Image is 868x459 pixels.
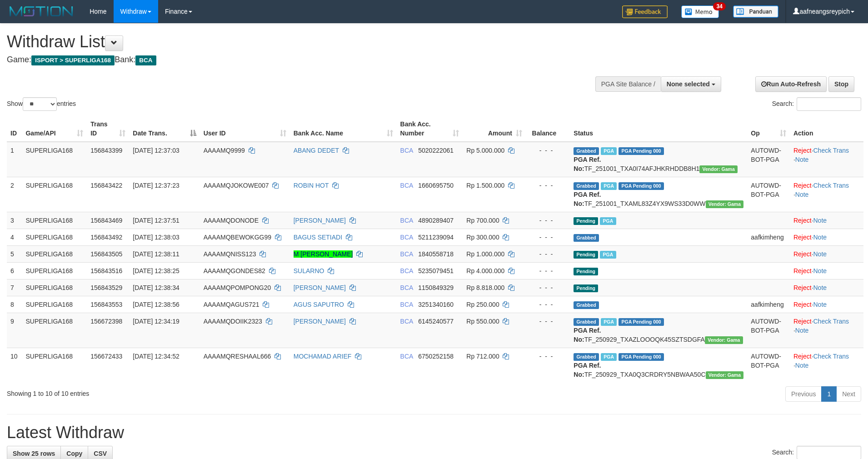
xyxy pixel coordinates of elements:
span: AAAAMQGONDES82 [204,267,265,274]
span: [DATE] 12:38:56 [133,301,179,308]
td: 8 [7,296,22,313]
span: CSV [94,450,107,457]
th: Balance [526,116,570,142]
span: AAAAMQPOMPONG20 [204,284,271,291]
span: Vendor URL: https://trx31.1velocity.biz [706,371,744,379]
span: 156843505 [90,250,122,258]
a: AGUS SAPUTRO [294,301,344,308]
a: [PERSON_NAME] [294,318,346,325]
a: Reject [793,147,812,154]
span: Pending [574,284,598,292]
div: - - - [529,317,566,326]
span: Grabbed [574,182,599,190]
span: Grabbed [574,353,599,361]
span: [DATE] 12:38:25 [133,267,179,274]
span: Marked by aafsoycanthlai [601,182,617,190]
img: Button%20Memo.svg [681,5,719,18]
span: Marked by aafsoycanthlai [601,353,617,361]
span: BCA [400,182,413,189]
a: Reject [793,353,812,360]
td: aafkimheng [747,296,790,313]
div: - - - [529,283,566,292]
th: Date Trans.: activate to sort column descending [129,116,200,142]
a: Reject [793,217,812,224]
a: MOCHAMAD ARIEF [294,353,352,360]
b: PGA Ref. No: [574,156,601,172]
span: Copy 6145240577 to clipboard [418,318,454,325]
a: ABANG DEDET [294,147,339,154]
div: - - - [529,146,566,155]
td: 2 [7,177,22,212]
th: Action [790,116,863,142]
td: AUTOWD-BOT-PGA [747,177,790,212]
span: Copy 5235079451 to clipboard [418,267,454,274]
span: Marked by aafsoycanthlai [600,217,616,225]
span: Rp 550.000 [466,318,499,325]
a: Note [795,156,809,163]
span: BCA [400,267,413,274]
th: Trans ID: activate to sort column ascending [87,116,129,142]
a: Reject [793,267,812,274]
a: Note [813,234,827,241]
span: Marked by aafsoycanthlai [600,251,616,259]
span: PGA Pending [619,353,664,361]
a: Run Auto-Refresh [755,76,827,92]
span: Rp 300.000 [466,234,499,241]
label: Show entries [7,97,76,111]
span: 156843422 [90,182,122,189]
a: Note [813,301,827,308]
span: AAAAMQ9999 [204,147,245,154]
a: Note [813,267,827,274]
a: Note [813,284,827,291]
span: [DATE] 12:38:03 [133,234,179,241]
span: BCA [400,301,413,308]
span: BCA [400,217,413,224]
a: Check Trans [813,318,849,325]
td: TF_251001_TXAML83Z4YX9WS33D0WW [570,177,747,212]
span: Rp 1.500.000 [466,182,504,189]
span: [DATE] 12:37:23 [133,182,179,189]
button: None selected [661,76,721,92]
span: BCA [400,250,413,258]
div: - - - [529,249,566,259]
a: Note [795,191,809,198]
label: Search: [772,97,861,111]
td: aafkimheng [747,229,790,245]
a: Check Trans [813,147,849,154]
div: - - - [529,300,566,309]
span: AAAAMQNISS123 [204,250,256,258]
a: Reject [793,284,812,291]
td: · · [790,142,863,177]
span: Rp 8.818.000 [466,284,504,291]
span: Grabbed [574,318,599,326]
span: Copy 4890289407 to clipboard [418,217,454,224]
div: Showing 1 to 10 of 10 entries [7,385,355,398]
td: SUPERLIGA168 [22,177,87,212]
span: [DATE] 12:38:11 [133,250,179,258]
h4: Game: Bank: [7,55,569,65]
span: PGA Pending [619,147,664,155]
span: [DATE] 12:34:19 [133,318,179,325]
td: SUPERLIGA168 [22,348,87,383]
a: BAGUS SETIADI [294,234,342,241]
a: Reject [793,182,812,189]
td: · [790,262,863,279]
a: Check Trans [813,182,849,189]
img: Feedback.jpg [622,5,668,18]
span: 156843399 [90,147,122,154]
span: Show 25 rows [13,450,55,457]
th: Op: activate to sort column ascending [747,116,790,142]
div: - - - [529,216,566,225]
a: Next [836,386,861,402]
a: Reject [793,250,812,258]
span: 156843469 [90,217,122,224]
span: Marked by aafsoycanthlai [601,318,617,326]
span: [DATE] 12:38:34 [133,284,179,291]
th: User ID: activate to sort column ascending [200,116,290,142]
td: SUPERLIGA168 [22,142,87,177]
td: TF_250929_TXA0Q3CRDRY5NBWAA50C [570,348,747,383]
span: Rp 712.000 [466,353,499,360]
span: 156843516 [90,267,122,274]
td: · [790,279,863,296]
td: 9 [7,313,22,348]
